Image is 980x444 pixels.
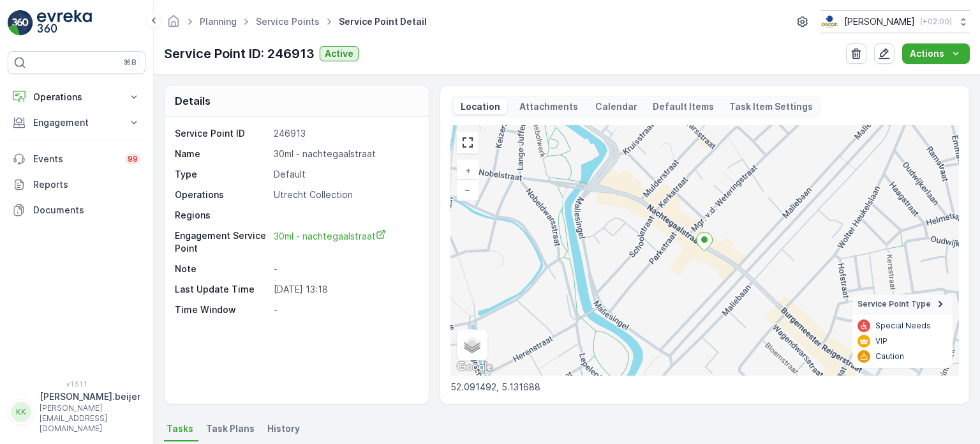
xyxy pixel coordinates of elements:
[8,390,145,434] button: KK[PERSON_NAME].beijer[PERSON_NAME][EMAIL_ADDRESS][DOMAIN_NAME]
[274,283,415,296] p: [DATE] 13:18
[40,390,140,403] p: [PERSON_NAME].beijer
[454,359,496,376] img: Google
[920,17,952,27] p: ( +02:00 )
[175,168,269,181] p: Type
[33,204,140,217] p: Documents
[175,283,269,296] p: Last Update Time
[875,351,904,362] p: Caution
[320,46,359,61] button: Active
[274,127,415,140] p: 246913
[274,231,386,241] span: 30ml - nachtegaalstraat
[37,10,92,36] img: logo_light-DOdMpM7g.png
[274,263,415,275] p: -
[128,154,138,164] p: 99
[852,295,953,314] summary: Service Point Type
[33,153,117,165] p: Events
[40,403,140,434] p: [PERSON_NAME][EMAIL_ADDRESS][DOMAIN_NAME]
[175,263,269,275] p: Note
[465,165,471,176] span: +
[875,336,887,346] p: VIP
[454,359,496,376] a: Open this area in Google Maps (opens a new window)
[910,47,944,60] p: Actions
[517,100,580,113] p: Attachments
[8,84,145,110] button: Operations
[844,15,915,28] p: [PERSON_NAME]
[8,146,145,172] a: Events99
[458,331,486,359] a: Layers
[857,299,931,309] span: Service Point Type
[902,43,970,64] button: Actions
[8,10,33,36] img: logo
[175,148,269,160] p: Name
[175,127,269,140] p: Service Point ID
[325,47,353,60] p: Active
[175,303,269,316] p: Time Window
[175,209,269,222] p: Regions
[458,161,477,180] a: Zoom In
[875,321,931,331] p: Special Needs
[164,44,315,63] p: Service Point ID: 246913
[8,110,145,135] button: Engagement
[8,197,145,223] a: Documents
[274,303,415,316] p: -
[274,168,415,181] p: Default
[595,100,637,113] p: Calendar
[206,422,255,435] span: Task Plans
[274,229,415,255] a: 30ml - nachtegaalstraat
[33,116,120,129] p: Engagement
[175,93,211,109] p: Details
[33,91,120,103] p: Operations
[8,380,145,388] span: v 1.51.1
[464,184,471,195] span: −
[274,148,415,160] p: 30ml - nachtegaalstraat
[256,16,320,27] a: Service Points
[175,229,269,255] p: Engagement Service Point
[11,402,31,422] div: KK
[124,57,137,68] p: ⌘B
[450,381,959,394] p: 52.091492, 5.131688
[175,188,269,201] p: Operations
[729,100,813,113] p: Task Item Settings
[820,15,839,29] img: basis-logo_rgb2x.png
[33,178,140,191] p: Reports
[458,180,477,199] a: Zoom Out
[653,100,714,113] p: Default Items
[200,16,237,27] a: Planning
[820,10,970,33] button: [PERSON_NAME](+02:00)
[274,188,415,201] p: Utrecht Collection
[267,422,300,435] span: History
[8,172,145,197] a: Reports
[167,19,181,30] a: Homepage
[459,100,502,113] p: Location
[336,15,429,28] span: Service Point Detail
[167,422,193,435] span: Tasks
[458,133,477,152] a: View Fullscreen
